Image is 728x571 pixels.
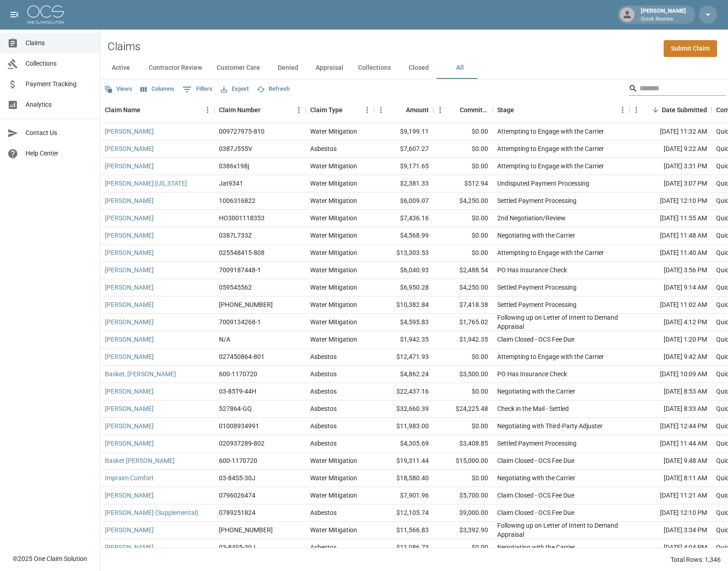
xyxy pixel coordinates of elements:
div: 009727975-810 [219,127,265,136]
a: [PERSON_NAME] [105,213,154,223]
div: $9,000.00 [433,504,493,522]
div: $512.94 [433,175,493,192]
button: Customer Care [209,57,267,79]
div: [DATE] 12:10 PM [629,504,712,522]
div: $4,305.69 [374,435,433,452]
div: 0796026474 [219,491,255,500]
button: Sort [343,104,355,116]
div: $15,000.00 [433,452,493,470]
div: Water Mitigation [310,196,357,205]
div: 027450864-801 [219,352,265,361]
div: Water Mitigation [310,127,357,136]
a: [PERSON_NAME] [105,127,154,136]
div: 7009134268-1 [219,317,261,327]
div: Asbestos [310,352,337,361]
div: $1,942.35 [433,331,493,348]
div: $1,942.35 [374,331,433,348]
div: $2,381.33 [374,175,433,192]
div: [DATE] 9:48 AM [629,452,712,470]
div: $0.00 [433,383,493,400]
div: 0789251824 [219,508,255,517]
button: Contractor Review [141,57,209,79]
div: Claim Type [306,97,374,123]
span: Contact Us [26,128,93,138]
div: [DATE] 12:10 PM [629,192,712,210]
div: $1,765.02 [433,314,493,331]
button: All [439,57,480,79]
a: [PERSON_NAME] [105,491,154,500]
div: Negotiating with the Carrier [497,387,575,396]
div: Claim Name [100,97,214,123]
button: Select columns [138,82,177,96]
div: Check in the Mail - Settled [497,404,569,413]
div: $9,199.11 [374,123,433,140]
div: $18,580.40 [374,470,433,487]
div: Water Mitigation [310,213,357,223]
span: Payment Tracking [26,79,93,89]
div: Water Mitigation [310,300,357,309]
div: 01-008-889719 [219,525,273,535]
button: Sort [447,104,460,116]
div: Water Mitigation [310,456,357,465]
div: Committed Amount [433,97,493,123]
button: Menu [201,103,214,117]
div: 025548415-808 [219,248,265,257]
div: Asbestos [310,543,337,552]
a: [PERSON_NAME] [105,387,154,396]
div: [DATE] 4:04 PM [629,539,712,556]
img: ocs-logo-white-transparent.png [27,5,64,24]
div: 7009187448-1 [219,265,261,275]
div: Stage [493,97,629,123]
div: $4,862.24 [374,366,433,383]
button: Sort [514,104,527,116]
div: HO3001118353 [219,213,265,223]
p: Quick Restore [641,16,686,23]
a: [PERSON_NAME] [105,283,154,292]
div: Settled Payment Processing [497,283,577,292]
div: $0.00 [433,210,493,227]
div: [DATE] 3:34 PM [629,522,712,539]
div: $32,660.39 [374,400,433,418]
div: $6,040.93 [374,262,433,279]
h2: Claims [108,40,140,53]
span: Analytics [26,100,93,109]
div: Attempting to Engage with the Carrier [497,248,604,257]
div: 01008934991 [219,421,259,431]
button: Appraisal [308,57,351,79]
div: $2,488.54 [433,262,493,279]
a: [PERSON_NAME] [105,317,154,327]
div: $10,382.84 [374,296,433,314]
div: $4,250.00 [433,279,493,296]
div: dynamic tabs [100,57,728,79]
div: $22,437.16 [374,383,433,400]
div: $0.00 [433,158,493,175]
div: Date Submitted [662,97,707,123]
a: [PERSON_NAME] [105,196,154,205]
div: $3,392.90 [433,522,493,539]
div: [DATE] 11:02 AM [629,296,712,314]
div: Water Mitigation [310,335,357,344]
div: $24,225.48 [433,400,493,418]
div: Claim Number [214,97,306,123]
button: Menu [616,103,629,117]
button: Active [100,57,141,79]
div: [DATE] 9:22 AM [629,140,712,158]
div: [DATE] 11:48 AM [629,227,712,244]
a: [PERSON_NAME] [105,421,154,431]
button: Menu [629,103,643,117]
div: Claim Closed - OCS Fee Due [497,335,574,344]
div: $11,086.73 [374,539,433,556]
div: Date Submitted [629,97,712,123]
a: [PERSON_NAME] [105,161,154,171]
div: 600-1170720 [219,369,257,379]
div: Water Mitigation [310,248,357,257]
div: Water Mitigation [310,491,357,500]
div: $7,418.38 [433,296,493,314]
div: [DATE] 9:14 AM [629,279,712,296]
div: $7,901.96 [374,487,433,504]
div: [DATE] 11:44 AM [629,435,712,452]
a: [PERSON_NAME] (Supplemental) [105,508,198,517]
div: $0.00 [433,348,493,366]
a: [PERSON_NAME] [US_STATE] [105,179,187,188]
div: Negotiating with the Carrier [497,473,575,483]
